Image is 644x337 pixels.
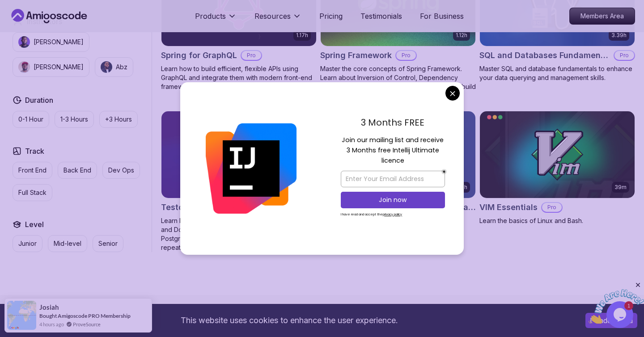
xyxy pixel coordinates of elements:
h2: VIM Essentials [479,201,538,214]
p: Resources [254,11,291,21]
a: Pricing [319,11,343,21]
button: 1-3 Hours [55,111,94,128]
span: Bought [39,312,57,319]
button: +3 Hours [99,111,138,128]
p: 1.12h [456,32,467,39]
p: Junior [18,239,37,248]
p: Pro [241,51,261,60]
button: Senior [93,235,123,252]
a: Amigoscode PRO Membership [58,312,131,319]
h2: Spring for GraphQL [161,49,237,62]
span: josiah [39,303,59,311]
p: Members Area [570,8,635,24]
img: Testcontainers with Java card [161,111,316,198]
p: Mid-level [54,239,81,248]
button: instructor imgAbz [95,57,133,77]
button: Back End [58,162,97,179]
a: VIM Essentials card39mVIM EssentialsProLearn the basics of Linux and Bash. [479,111,635,225]
button: instructor img[PERSON_NAME] [13,32,89,52]
h2: Duration [25,95,53,105]
button: Dev Ops [102,162,140,179]
button: Resources [254,11,301,29]
p: 1-3 Hours [60,115,88,124]
iframe: chat widget [589,281,644,324]
a: ProveSource [73,320,101,328]
a: For Business [420,11,464,21]
p: Master SQL and database fundamentals to enhance your data querying and management skills. [479,64,635,82]
p: [PERSON_NAME] [34,38,84,46]
p: +3 Hours [105,115,132,124]
p: Front End [18,166,47,175]
img: instructor img [18,36,30,48]
p: Abz [116,63,127,72]
p: Pro [396,51,416,60]
p: 1.17h [296,32,308,39]
p: Dev Ops [108,166,134,175]
button: instructor img[PERSON_NAME] [13,57,89,77]
button: Products [195,11,237,29]
h2: Level [25,219,44,230]
h2: Track [25,146,44,156]
button: 0-1 Hour [13,111,49,128]
p: Learn how to test Java DAOs with Testcontainers and Docker. Run fast, isolated tests against real... [161,216,317,252]
h2: Spring Framework [320,49,392,62]
p: Back End [64,166,91,175]
p: [PERSON_NAME] [34,63,84,72]
a: Members Area [569,8,635,25]
button: Mid-level [48,235,87,252]
span: 4 hours ago [39,320,64,328]
p: Pro [614,51,634,60]
h2: SQL and Databases Fundamentals [479,49,610,62]
button: Accept cookies [585,313,637,328]
p: Pro [542,203,562,212]
p: Senior [98,239,118,248]
div: This website uses cookies to enhance the user experience. [7,311,572,330]
a: Testimonials [360,11,402,21]
p: 3.39h [611,32,627,39]
p: Master the core concepts of Spring Framework. Learn about Inversion of Control, Dependency Inject... [320,64,476,100]
p: 39m [614,184,627,191]
p: Learn how to build efficient, flexible APIs using GraphQL and integrate them with modern front-en... [161,64,317,91]
img: VIM Essentials card [480,111,635,198]
p: Learn the basics of Linux and Bash. [479,216,635,225]
img: instructor img [18,61,30,73]
button: Front End [13,162,52,179]
p: 0-1 Hour [18,115,43,124]
button: Junior [13,235,42,252]
h2: Testcontainers with Java [161,201,262,214]
p: Full Stack [18,188,47,197]
a: Testcontainers with Java card1.28hNEWTestcontainers with JavaProLearn how to test Java DAOs with ... [161,111,317,252]
button: Full Stack [13,184,52,201]
p: Products [195,11,226,21]
img: provesource social proof notification image [7,301,36,330]
img: instructor img [101,61,112,73]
